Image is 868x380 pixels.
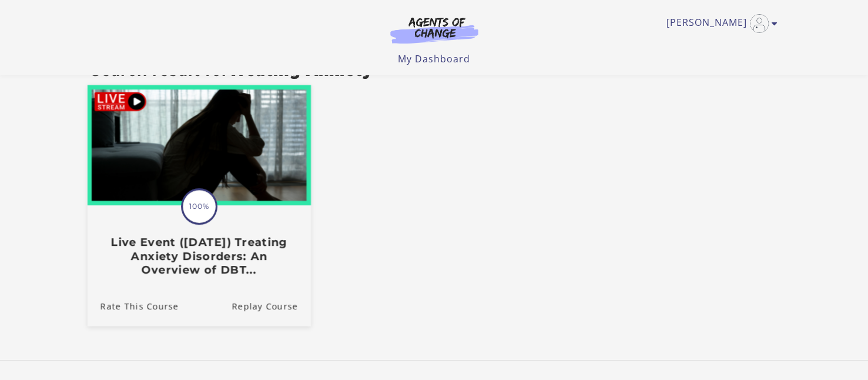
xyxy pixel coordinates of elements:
a: My Dashboard [398,52,470,65]
a: Toggle menu [666,14,772,33]
h3: Live Event ([DATE]) Treating Anxiety Disorders: An Overview of DBT... [100,236,297,277]
img: Agents of Change Logo [378,16,491,44]
span: 100% [183,190,216,223]
a: Live Event (8/22/25) Treating Anxiety Disorders: An Overview of DBT...: Resume Course [232,286,311,326]
a: Live Event (8/22/25) Treating Anxiety Disorders: An Overview of DBT...: Rate This Course [87,286,178,326]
